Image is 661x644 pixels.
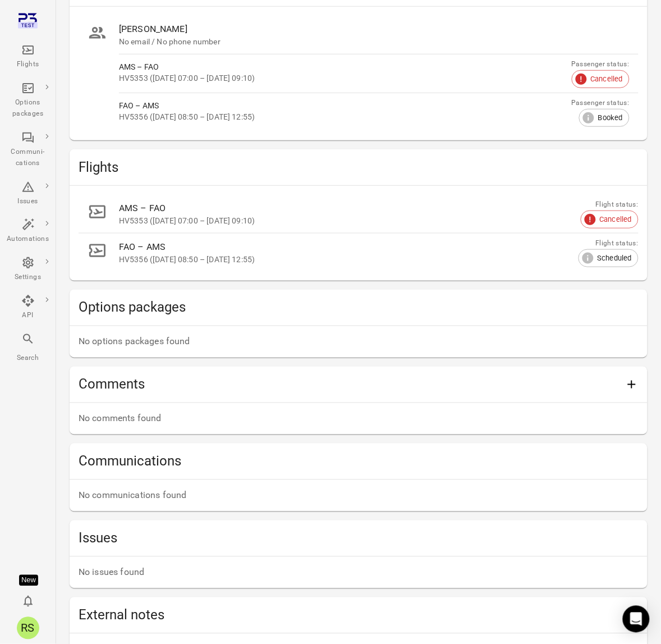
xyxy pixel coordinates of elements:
[7,310,49,321] div: API
[119,215,612,226] div: HV5353 ([DATE] 07:00 – [DATE] 09:10)
[7,196,49,207] div: Issues
[79,195,639,233] a: AMS – FAOHV5353 ([DATE] 07:00 – [DATE] 09:10)
[2,214,53,248] a: Automations
[7,353,49,364] div: Search
[119,100,571,111] div: FAO – AMS
[594,214,638,225] span: Cancelled
[119,61,567,72] div: AMS – FAO
[12,613,44,644] button: Rishi Soekhoe
[2,78,53,123] a: Options packages
[2,40,53,74] a: Flights
[79,489,639,503] p: No communications found
[119,22,630,36] div: [PERSON_NAME]
[17,590,39,613] button: Notifications
[79,54,639,93] a: AMS – FAOHV5353 ([DATE] 07:00 – [DATE] 09:10)Passenger status:Cancelled
[79,412,639,426] p: No comments found
[585,74,629,85] span: Cancelled
[581,199,639,211] div: Flight status:
[79,16,639,54] a: [PERSON_NAME]No email / No phone number
[621,373,643,396] button: Add comment
[119,72,567,84] div: HV5353 ([DATE] 07:00 – [DATE] 09:10)
[19,575,38,586] div: Tooltip anchor
[119,36,630,47] div: No email / No phone number
[79,376,621,394] h2: Comments
[579,238,639,249] div: Flight status:
[119,111,571,122] div: HV5356 ([DATE] 08:50 – [DATE] 12:55)
[79,453,639,471] h2: Communications
[79,158,639,176] h2: Flights
[2,177,53,211] a: Issues
[2,127,53,172] a: Communi-cations
[7,59,49,70] div: Flights
[2,253,53,286] a: Settings
[17,617,39,640] div: RS
[7,97,49,120] div: Options packages
[571,59,630,70] div: Passenger status:
[79,566,639,579] p: No issues found
[7,272,49,283] div: Settings
[592,112,629,124] span: Booked
[7,147,49,169] div: Communi-cations
[79,335,639,349] p: No options packages found
[2,329,53,367] button: Search
[79,234,639,272] a: FAO – AMSHV5356 ([DATE] 08:50 – [DATE] 12:55)
[79,529,639,547] h2: Issues
[7,234,49,245] div: Automations
[571,98,630,109] div: Passenger status:
[79,606,639,624] h2: External notes
[591,253,638,264] span: Scheduled
[119,240,612,254] div: FAO – AMS
[623,606,650,633] div: Open Intercom Messenger
[79,299,639,317] h2: Options packages
[119,202,612,215] div: AMS – FAO
[79,93,639,131] a: FAO – AMSHV5356 ([DATE] 08:50 – [DATE] 12:55)Passenger status:Booked
[119,254,612,265] div: HV5356 ([DATE] 08:50 – [DATE] 12:55)
[2,291,53,325] a: API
